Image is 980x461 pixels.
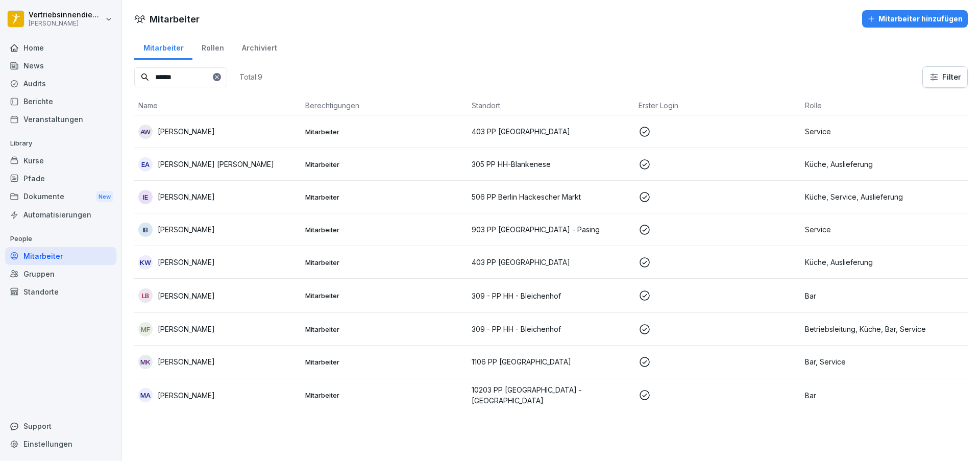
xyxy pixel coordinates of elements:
[192,34,233,60] a: Rollen
[305,225,464,234] p: Mitarbeiter
[5,75,116,92] a: Audits
[305,127,464,136] p: Mitarbeiter
[5,231,116,247] p: People
[305,160,464,169] p: Mitarbeiter
[468,96,634,115] th: Standort
[158,191,215,202] p: [PERSON_NAME]
[805,290,964,301] p: Bar
[5,247,116,265] a: Mitarbeiter
[805,324,964,334] p: Betriebsleitung, Küche, Bar, Service
[305,325,464,334] p: Mitarbeiter
[5,169,116,187] a: Pfade
[472,159,630,169] p: 305 PP HH-Blankenese
[5,110,116,128] a: Veranstaltungen
[138,223,153,237] div: IB
[634,96,801,115] th: Erster Login
[158,159,274,169] p: [PERSON_NAME] [PERSON_NAME]
[138,190,153,204] div: IE
[138,255,153,270] div: KW
[5,417,116,435] div: Support
[158,356,215,367] p: [PERSON_NAME]
[5,152,116,169] a: Kurse
[138,125,153,139] div: AW
[5,206,116,224] a: Automatisierungen
[805,159,964,169] p: Küche, Auslieferung
[867,13,963,25] div: Mitarbeiter hinzufügen
[801,96,968,115] th: Rolle
[134,96,301,115] th: Name
[805,257,964,268] p: Küche, Auslieferung
[305,357,464,367] p: Mitarbeiter
[5,283,116,301] a: Standorte
[138,355,153,369] div: MK
[158,257,215,268] p: [PERSON_NAME]
[929,72,961,82] div: Filter
[305,192,464,202] p: Mitarbeiter
[805,390,964,401] p: Bar
[305,391,464,400] p: Mitarbeiter
[923,67,967,87] button: Filter
[472,191,630,202] p: 506 PP Berlin Hackescher Markt
[158,390,215,401] p: [PERSON_NAME]
[138,288,153,303] div: LB
[5,265,116,283] a: Gruppen
[5,187,116,206] div: Dokumente
[158,224,215,235] p: [PERSON_NAME]
[134,34,192,60] a: Mitarbeiter
[239,72,262,82] p: Total: 9
[138,388,153,402] div: MA
[805,191,964,202] p: Küche, Service, Auslieferung
[158,126,215,137] p: [PERSON_NAME]
[158,290,215,301] p: [PERSON_NAME]
[5,92,116,110] a: Berichte
[305,291,464,300] p: Mitarbeiter
[805,356,964,367] p: Bar, Service
[305,258,464,267] p: Mitarbeiter
[5,187,116,206] a: DokumenteNew
[472,257,630,268] p: 403 PP [GEOGRAPHIC_DATA]
[472,384,630,406] p: 10203 PP [GEOGRAPHIC_DATA] - [GEOGRAPHIC_DATA]
[5,39,116,57] a: Home
[29,11,103,19] p: Vertriebsinnendienst
[138,322,153,336] div: MF
[862,10,968,28] button: Mitarbeiter hinzufügen
[301,96,468,115] th: Berechtigungen
[5,57,116,75] a: News
[96,191,113,203] div: New
[472,290,630,301] p: 309 - PP HH - Bleichenhof
[29,20,103,27] p: [PERSON_NAME]
[5,435,116,453] a: Einstellungen
[805,224,964,235] p: Service
[150,12,200,26] h1: Mitarbeiter
[805,126,964,137] p: Service
[472,224,630,235] p: 903 PP [GEOGRAPHIC_DATA] - Pasing
[158,324,215,334] p: [PERSON_NAME]
[233,34,286,60] a: Archiviert
[472,356,630,367] p: 1106 PP [GEOGRAPHIC_DATA]
[5,135,116,152] p: Library
[472,126,630,137] p: 403 PP [GEOGRAPHIC_DATA]
[472,324,630,334] p: 309 - PP HH - Bleichenhof
[138,157,153,172] div: EA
